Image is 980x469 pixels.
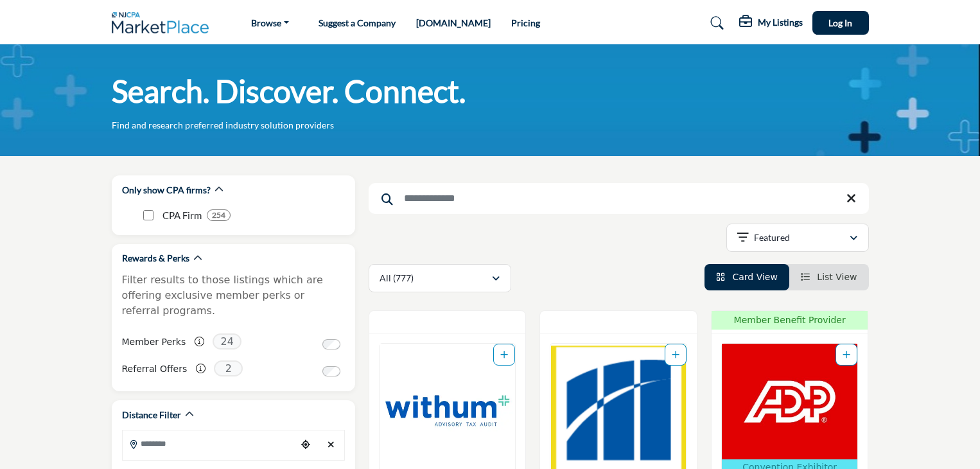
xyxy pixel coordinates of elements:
a: Suggest a Company [319,17,396,28]
p: Find and research preferred industry solution providers [112,119,334,132]
a: View Card [716,272,778,282]
img: ADP [722,344,858,459]
input: Switch to Member Perks [322,339,340,350]
a: Browse [242,14,298,32]
div: My Listings [739,15,803,31]
button: Featured [726,224,869,252]
a: Add To List [500,350,508,360]
a: Add To List [843,350,850,360]
p: All (777) [380,272,414,285]
h2: Rewards & Perks [122,252,189,265]
span: 2 [214,360,243,376]
li: List View [789,264,869,290]
button: Log In [812,11,869,35]
p: CPA Firm: CPA Firm [162,208,202,223]
a: [DOMAIN_NAME] [416,17,491,28]
img: Site Logo [112,12,216,33]
h5: My Listings [758,17,803,28]
span: Log In [828,17,852,28]
div: Choose your current location [296,431,315,459]
p: Featured [754,231,790,244]
button: All (777) [369,264,511,292]
input: Search Keyword [369,183,869,214]
input: Switch to Referral Offers [322,366,340,376]
input: Search Location [123,431,296,456]
h2: Distance Filter [122,409,181,421]
label: Member Perks [122,331,186,353]
span: 24 [213,333,241,350]
p: Filter results to those listings which are offering exclusive member perks or referral programs. [122,272,345,319]
h2: Only show CPA firms? [122,184,211,197]
a: Pricing [511,17,540,28]
b: 254 [212,211,225,220]
h1: Search. Discover. Connect. [112,71,466,111]
span: Card View [732,272,777,282]
span: List View [817,272,857,282]
a: Add To List [672,350,679,360]
input: CPA Firm checkbox [143,210,153,220]
div: Clear search location [322,431,341,459]
div: 254 Results For CPA Firm [207,209,231,221]
a: Search [698,13,732,33]
a: View List [801,272,857,282]
li: Card View [704,264,789,290]
span: Member Benefit Provider [715,314,864,327]
label: Referral Offers [122,358,188,380]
